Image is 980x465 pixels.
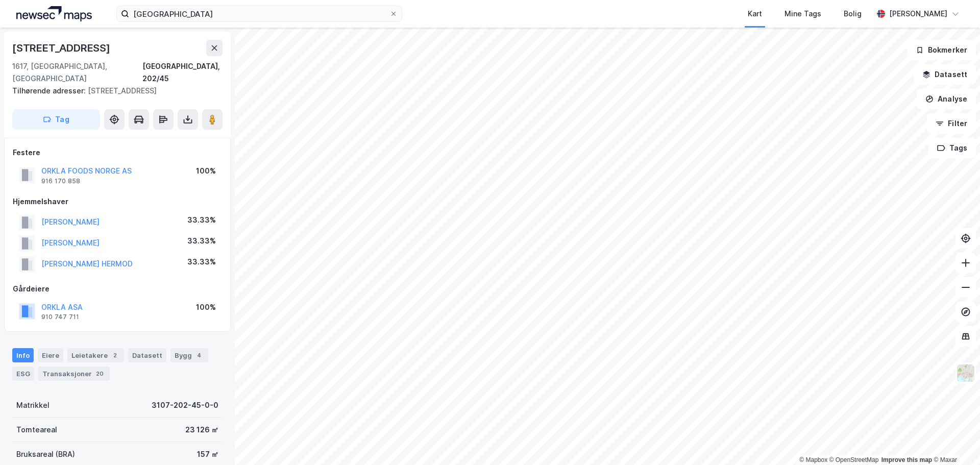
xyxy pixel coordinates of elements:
[185,424,218,436] div: 23 126 ㎡
[799,456,827,463] a: Mapbox
[12,40,112,56] div: [STREET_ADDRESS]
[16,6,92,21] img: logo.a4113a55bc3d86da70a041830d287a7e.svg
[12,60,142,85] div: 1617, [GEOGRAPHIC_DATA], [GEOGRAPHIC_DATA]
[170,348,208,362] div: Bygg
[94,369,106,379] div: 20
[13,195,222,208] div: Hjemmelshaver
[187,235,216,247] div: 33.33%
[41,177,80,185] div: 916 170 858
[956,363,975,383] img: Z
[12,109,100,130] button: Tag
[110,350,120,360] div: 2
[16,448,75,460] div: Bruksareal (BRA)
[12,85,214,97] div: [STREET_ADDRESS]
[907,40,976,60] button: Bokmerker
[844,8,862,20] div: Bolig
[16,399,50,411] div: Matrikkel
[929,416,980,465] iframe: Chat Widget
[917,89,976,109] button: Analyse
[881,456,932,463] a: Improve this map
[41,313,79,321] div: 910 747 711
[129,6,389,21] input: Søk på adresse, matrikkel, gårdeiere, leietakere eller personer
[128,348,166,362] div: Datasett
[194,350,204,360] div: 4
[13,283,222,295] div: Gårdeiere
[38,366,110,381] div: Transaksjoner
[16,424,57,436] div: Tomteareal
[67,348,124,362] div: Leietakere
[12,348,34,362] div: Info
[13,146,222,159] div: Festere
[927,113,976,134] button: Filter
[196,165,216,177] div: 100%
[12,86,88,95] span: Tilhørende adresser:
[187,256,216,268] div: 33.33%
[187,214,216,226] div: 33.33%
[785,8,821,20] div: Mine Tags
[928,138,976,158] button: Tags
[829,456,879,463] a: OpenStreetMap
[12,366,34,381] div: ESG
[38,348,63,362] div: Eiere
[748,8,762,20] div: Kart
[197,448,218,460] div: 157 ㎡
[196,301,216,313] div: 100%
[889,8,947,20] div: [PERSON_NAME]
[914,64,976,85] button: Datasett
[142,60,223,85] div: [GEOGRAPHIC_DATA], 202/45
[152,399,218,411] div: 3107-202-45-0-0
